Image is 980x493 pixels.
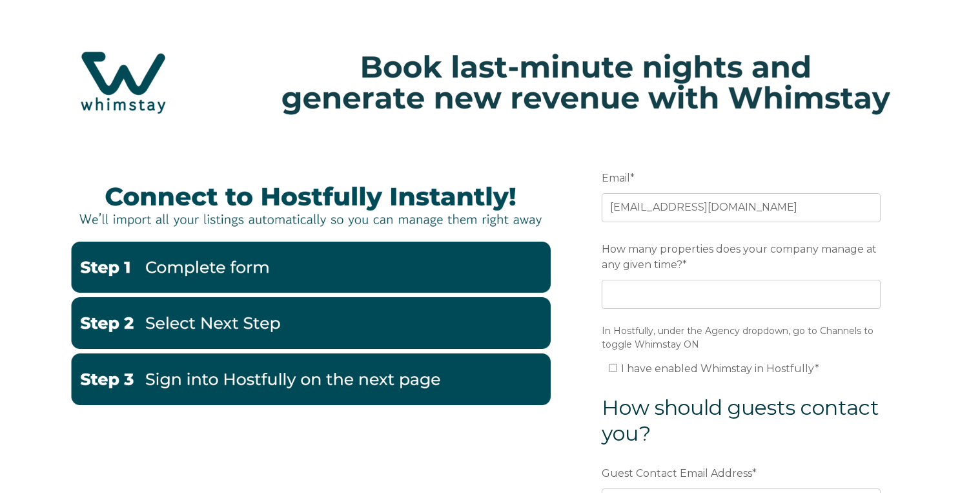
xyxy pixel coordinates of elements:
[602,324,881,351] legend: In Hostfully, under the Agency dropdown, go to Channels to toggle Whimstay ON
[13,32,967,133] img: Hubspot header for SSOB (4)
[609,364,617,372] input: I have enabled Whimstay in Hostfully*
[602,168,630,188] span: Email
[70,297,551,349] img: Hostfully 2-1
[70,173,551,238] img: Hostfully Banner
[70,242,551,293] img: Hostfully 1-1
[602,395,879,446] span: How should guests contact you?
[70,353,551,405] img: Hostfully 3-2
[602,463,752,483] span: Guest Contact Email Address
[621,362,819,375] span: I have enabled Whimstay in Hostfully
[602,239,877,275] span: How many properties does your company manage at any given time?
